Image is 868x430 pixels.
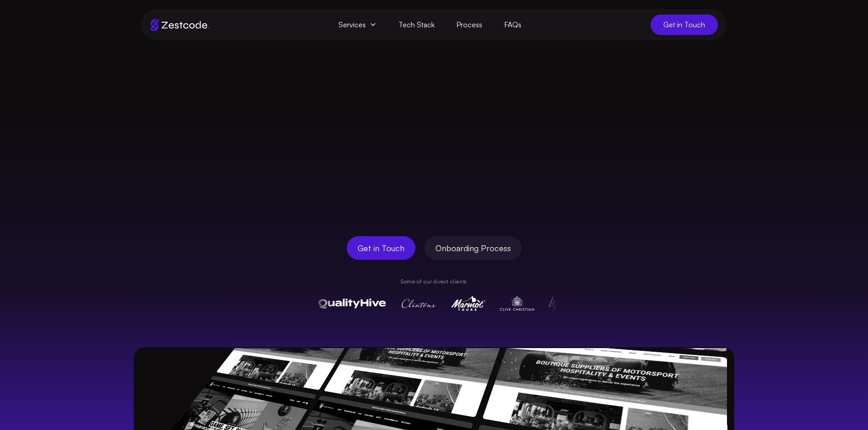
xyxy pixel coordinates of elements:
[328,15,388,35] span: Services
[500,296,534,311] img: Clive Christian
[445,15,493,35] a: Process
[651,15,718,35] a: Get in Touch
[493,317,727,421] img: Quality Hive UI
[548,296,582,311] img: Pulse
[435,242,511,254] span: Onboarding Process
[311,278,557,285] p: Some of our direct clients
[347,236,415,260] a: Get in Touch
[451,296,485,311] img: Marmot Tours
[358,242,404,254] span: Get in Touch
[400,296,436,311] img: Clintons Cards
[150,19,209,31] img: Brand logo of zestcode digital
[424,236,522,260] a: Onboarding Process
[493,15,532,35] a: FAQs
[318,296,385,311] img: QualityHive
[388,15,445,35] a: Tech Stack
[216,321,356,390] img: BAM Motorsports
